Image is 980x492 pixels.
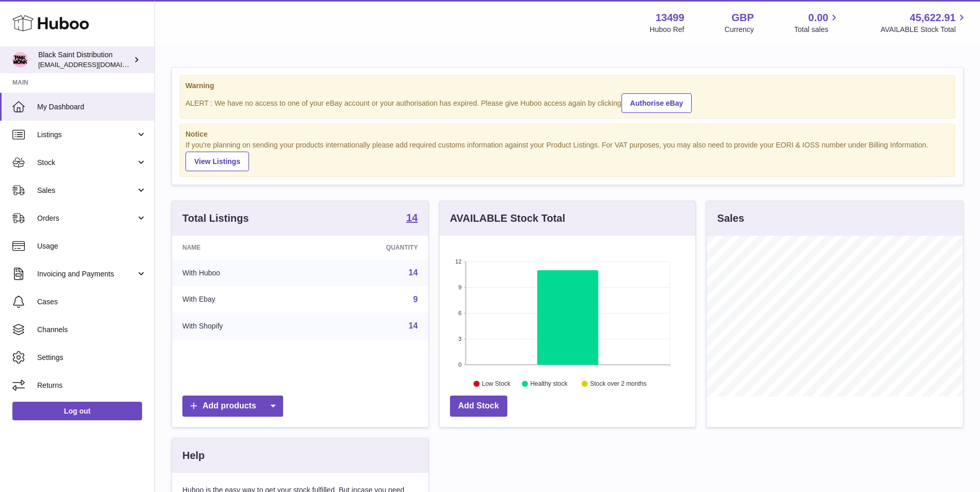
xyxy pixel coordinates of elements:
[185,92,950,113] div: ALERT : We have no access to one of your eBay account or your authorisation has expired. Please g...
[37,241,147,251] span: Usage
[409,321,418,330] a: 14
[172,259,310,286] td: With Huboo
[450,396,507,417] a: Add Stock
[406,212,417,225] a: 14
[310,236,428,259] th: Quantity
[530,381,568,388] text: Healthy stock
[37,130,136,140] span: Listings
[37,102,147,112] span: My Dashboard
[621,93,692,113] a: Authorise eBay
[185,81,950,91] strong: Warning
[413,295,418,304] a: 9
[717,211,744,225] h3: Sales
[185,129,950,139] strong: Notice
[450,211,565,225] h3: AVAILABLE Stock Total
[880,11,968,35] a: 45,622.91 AVAILABLE Stock Total
[725,25,754,35] div: Currency
[182,449,205,463] h3: Help
[172,286,310,313] td: With Ebay
[808,11,829,25] span: 0.00
[172,236,310,259] th: Name
[732,11,754,25] strong: GBP
[12,52,28,68] img: internalAdmin-13499@internal.huboo.com
[37,325,147,335] span: Channels
[880,25,968,35] span: AVAILABLE Stock Total
[794,11,840,35] a: 0.00 Total sales
[172,313,310,339] td: With Shopify
[794,25,840,35] span: Total sales
[458,284,461,290] text: 9
[458,336,461,342] text: 3
[590,381,646,388] text: Stock over 2 months
[482,381,511,388] text: Low Stock
[182,211,249,225] h3: Total Listings
[37,269,136,279] span: Invoicing and Payments
[37,297,147,307] span: Cases
[37,214,136,223] span: Orders
[37,353,147,363] span: Settings
[38,50,131,70] div: Black Saint Distribution
[455,258,461,265] text: 12
[458,310,461,316] text: 6
[37,158,136,168] span: Stock
[650,25,685,35] div: Huboo Ref
[182,396,283,417] a: Add products
[910,11,956,25] span: 45,622.91
[185,140,950,171] div: If you're planning on sending your products internationally please add required customs informati...
[12,402,142,420] a: Log out
[409,268,418,277] a: 14
[37,186,136,195] span: Sales
[458,362,461,368] text: 0
[37,381,147,390] span: Returns
[406,212,417,223] strong: 14
[38,60,152,69] span: [EMAIL_ADDRESS][DOMAIN_NAME]
[185,152,249,171] a: View Listings
[656,11,685,25] strong: 13499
